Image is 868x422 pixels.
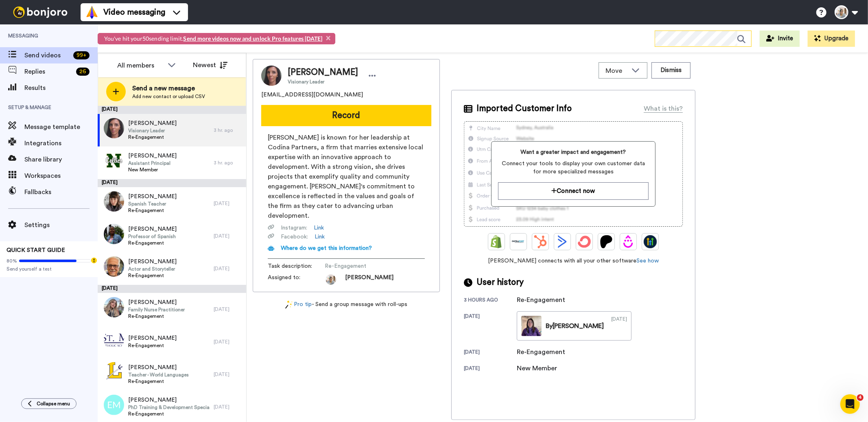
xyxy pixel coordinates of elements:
img: 46061809-11dd-469d-8f5c-cad8d8d20f6e.jpg [104,191,124,212]
span: Move [606,66,627,76]
div: [DATE] [214,306,242,313]
span: Re-Engagement [128,342,177,349]
span: New Member [128,166,177,173]
span: [PERSON_NAME] is known for her leadership at Codina Partners, a firm that marries extensive local... [268,133,425,221]
img: 047914ac-b47a-43f0-bf45-7c19a096cc7c.jpg [104,224,124,244]
span: User history [477,276,524,289]
img: b2f8d416-b162-4177-8591-952129495c8b.jpg [104,118,124,138]
img: 1688e035-32be-4d5c-bbbb-fb5c96e7939a-thumb.jpg [521,316,542,336]
span: Send yourself a test [7,266,91,272]
button: Newest [187,57,234,73]
span: [PERSON_NAME] [128,152,177,160]
span: [EMAIL_ADDRESS][DOMAIN_NAME] [261,91,363,99]
span: [PERSON_NAME] [345,273,394,286]
span: [PERSON_NAME] [128,258,177,266]
span: Re-Engagement [325,262,402,270]
button: Dismiss [652,62,691,79]
button: Invite [760,31,800,47]
span: PhD Training & Development Specialist [128,404,210,411]
span: 4 [857,394,864,401]
span: Visionary Leader [128,127,177,134]
iframe: Intercom live chat [840,394,860,414]
div: [DATE] [214,200,242,207]
span: Re-Engagement [128,272,177,279]
img: Image of Ana Codino [261,66,282,86]
img: Shopify [490,235,503,248]
img: Hubspot [534,235,547,248]
span: Spanish Teacher [128,201,177,207]
span: [PERSON_NAME] connects with all your other software [464,257,683,265]
div: [DATE] [214,265,242,272]
span: Add new contact or upload CSV [132,93,205,100]
span: Results [24,83,98,93]
div: What is this? [644,104,683,114]
div: [DATE] [464,349,517,357]
span: Teacher - World Languages [128,372,189,378]
div: Re-Engagement [517,295,565,305]
div: 99 + [73,51,90,59]
span: Workspaces [24,171,98,181]
span: [PERSON_NAME] [128,363,189,372]
img: df73bae6-a451-47f3-a633-79a353307198.png [104,151,124,171]
img: Patreon [600,235,613,248]
img: 086eb056-f546-4029-aa13-dd8af3a3559d.png [104,362,124,383]
div: Re-Engagement [517,347,565,357]
a: Link [314,224,324,232]
div: [DATE] [214,371,242,378]
div: New Member [517,363,558,373]
button: Collapse menu [21,398,77,409]
span: Instagram : [281,224,307,232]
span: Re-Engagement [128,240,177,246]
img: vm-color.svg [85,6,98,19]
img: ConvertKit [578,235,591,248]
button: Record [261,105,431,126]
span: Send a new message [132,83,205,93]
img: 2eb47e6d-5bfb-459a-9623-94bdce31e528-1751232609.jpg [325,273,337,286]
div: [DATE] [98,285,246,293]
span: 80% [7,258,17,264]
img: Drip [622,235,635,248]
span: Fallbacks [24,187,98,197]
span: Send videos [24,50,70,60]
a: By[PERSON_NAME][DATE] [517,311,632,341]
div: [DATE] [214,339,242,345]
img: bj-logo-header-white.svg [10,7,71,18]
a: Pro tip [285,300,312,309]
a: Link [315,233,325,241]
div: [DATE] [98,179,246,187]
span: [PERSON_NAME] [128,298,185,306]
span: [PERSON_NAME] [128,225,177,233]
span: Re-Engagement [128,313,185,319]
span: Visionary Leader [288,79,358,85]
div: [DATE] [214,233,242,239]
div: [DATE] [464,365,517,373]
div: [DATE] [214,404,242,410]
span: Assistant Principal [128,160,177,166]
div: By [PERSON_NAME] [546,321,604,331]
a: See how [636,258,659,264]
span: Family Nurse Practitioner [128,306,185,313]
span: Collapse menu [37,400,70,407]
span: [PERSON_NAME] [128,192,177,201]
div: All members [117,61,164,70]
img: 3a3483d6-4b1f-4f1a-939b-9abfdf94e57f.jpg [104,256,124,277]
span: × [326,34,331,42]
img: 06894d6e-8c54-4aa9-8e98-99ed19797717.jpg [104,297,124,317]
span: [PERSON_NAME] [128,334,177,342]
img: GoHighLevel [644,235,657,248]
span: Professor of Spanish [128,233,177,240]
span: Share library [24,155,98,164]
div: [DATE] [611,316,627,336]
span: Task description : [268,262,325,270]
div: - Send a group message with roll-ups [253,300,440,309]
img: 6f87252f-596a-4610-a86c-56ed669349f0.png [104,330,124,350]
img: ActiveCampaign [556,235,569,248]
span: Video messaging [103,7,165,18]
span: Re-Engagement [128,134,177,140]
a: Send more videos now and unlock Pro features [DATE] [184,35,323,42]
div: [DATE] [98,106,246,114]
div: 3 hours ago [464,297,517,305]
img: Ontraport [512,235,525,248]
span: Connect your tools to display your own customer data for more specialized messages [498,160,648,176]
